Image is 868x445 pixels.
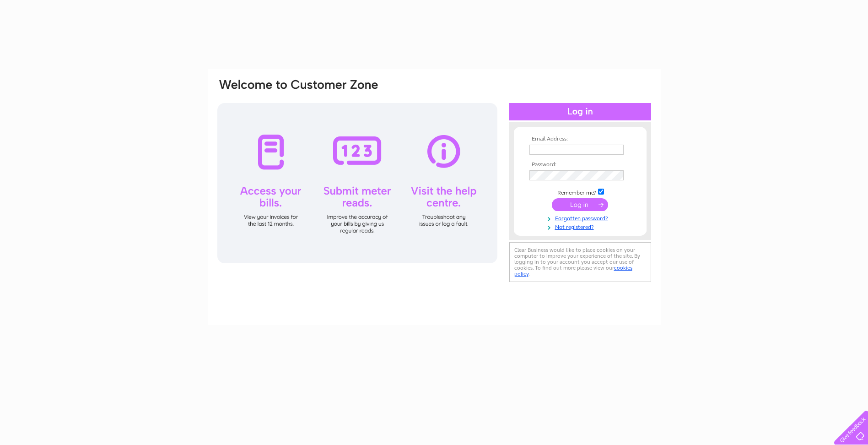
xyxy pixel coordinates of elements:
th: Password: [527,162,633,168]
td: Remember me? [527,187,633,196]
input: Submit [552,198,608,211]
th: Email Address: [527,136,633,142]
a: Not registered? [529,222,633,231]
a: Forgotten password? [529,213,633,222]
a: cookies policy [514,265,632,277]
div: Clear Business would like to place cookies on your computer to improve your experience of the sit... [509,242,651,282]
